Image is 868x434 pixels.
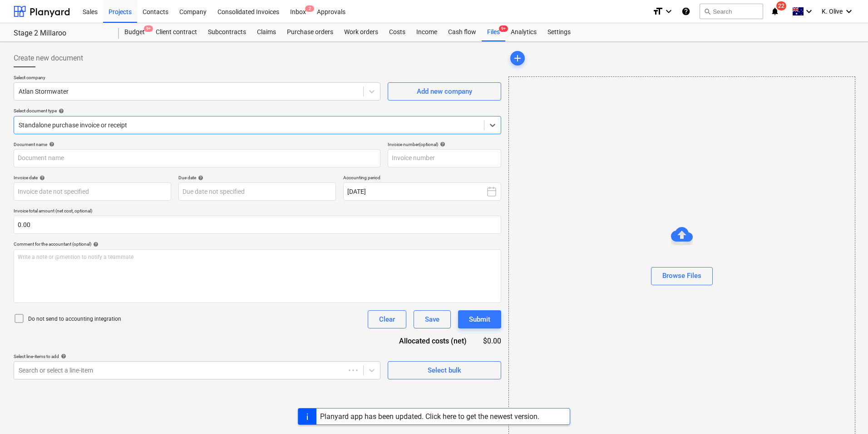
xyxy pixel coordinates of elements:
a: Files9+ [482,23,505,41]
input: Due date not specified [178,182,336,201]
a: Budget9+ [119,23,150,41]
a: Work orders [339,23,384,41]
span: help [57,108,64,114]
div: Select bulk [428,364,461,376]
button: Submit [458,310,501,328]
p: Invoice total amount (net cost, optional) [14,208,501,216]
div: Select document type [14,108,501,114]
p: Accounting period [343,175,501,182]
input: Invoice date not specified [14,182,171,201]
span: help [38,175,45,181]
p: Select company [14,75,380,82]
input: Invoice total amount (net cost, optional) [14,216,501,234]
div: Files [482,23,505,41]
a: Income [411,23,443,41]
input: Invoice number [388,149,501,167]
button: Clear [368,310,406,328]
span: add [512,53,523,64]
div: Stage 2 Millaroo [14,29,108,38]
div: Budget [119,23,150,41]
a: Purchase orders [281,23,339,41]
div: Submit [469,313,490,325]
div: Due date [178,175,336,181]
div: Select line-items to add [14,353,380,359]
div: Invoice number (optional) [388,141,501,147]
input: Document name [14,149,380,167]
a: Settings [542,23,576,41]
button: Add new company [388,82,501,101]
span: help [438,141,445,147]
button: Browse Files [651,267,713,285]
div: Document name [14,141,380,147]
i: Knowledge base [681,6,690,17]
button: Select bulk [388,361,501,379]
i: keyboard_arrow_down [804,6,814,17]
i: format_size [652,6,663,17]
span: Create new document [14,53,83,64]
span: 22 [776,1,786,10]
span: 9+ [499,25,508,32]
a: Claims [252,23,281,41]
div: Planyard app has been updated. Click here to get the newest version. [320,412,539,421]
a: Costs [384,23,411,41]
button: Search [700,4,763,19]
span: help [47,141,54,147]
i: notifications [770,6,779,17]
div: $0.00 [481,336,501,346]
a: Subcontracts [202,23,252,41]
a: Analytics [505,23,542,41]
span: K. Olive [822,8,843,15]
button: Save [414,310,451,328]
div: Browse Files [662,270,701,282]
span: help [91,242,99,247]
div: Allocated costs (net) [383,336,481,346]
a: Client contract [150,23,202,41]
span: help [196,175,203,181]
button: [DATE] [343,182,501,201]
div: Add new company [417,86,472,97]
div: Save [425,313,439,325]
i: keyboard_arrow_down [663,6,674,17]
i: keyboard_arrow_down [843,6,854,17]
div: Invoice date [14,175,171,181]
p: Do not send to accounting integration [28,315,121,323]
div: Comment for the accountant (optional) [14,241,501,247]
span: search [704,8,711,15]
span: help [59,353,66,359]
div: Clear [379,313,395,325]
span: 2 [305,5,314,12]
span: 9+ [144,25,153,32]
a: Cash flow [443,23,482,41]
